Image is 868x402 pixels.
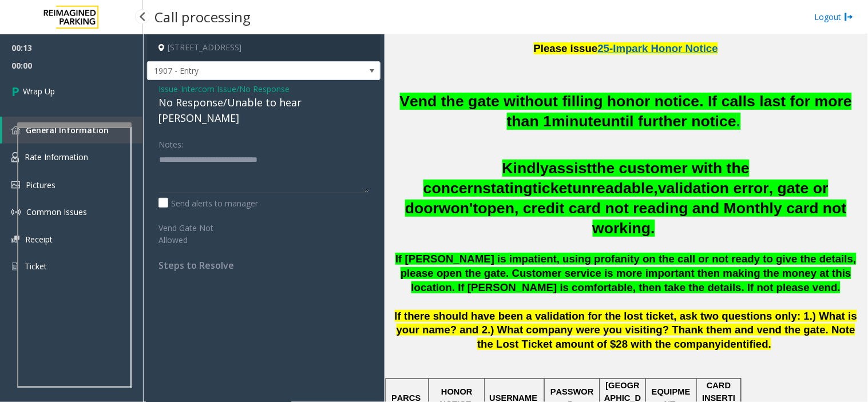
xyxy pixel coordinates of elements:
h3: Call processing [149,3,256,31]
span: minute [552,113,601,130]
span: the customer with the concern [423,160,750,197]
span: unreadable, [573,180,659,197]
label: Notes: [158,134,183,150]
label: Send alerts to manager [158,197,258,209]
span: assist [549,160,592,177]
span: - [178,83,290,94]
span: . [768,338,771,350]
span: If there should have been a validation for the lost ticket, ask two questions only: 1.) What is y... [395,310,858,351]
span: . [736,113,740,130]
span: won't [439,200,478,217]
span: Intercom Issue/No Response [181,83,290,95]
img: logout [845,11,854,23]
span: stating [483,180,533,197]
h4: Steps to Resolve [158,260,369,271]
span: Issue [158,83,178,95]
span: open, credit card not reading and Monthly card not working. [478,200,847,237]
img: 'icon' [11,152,19,162]
span: Vend the gate without filling honor notice. If calls last for more than 1 [400,93,853,130]
a: Logout [815,11,854,23]
img: 'icon' [11,126,20,134]
span: ticket [533,180,573,197]
img: 'icon' [11,236,19,243]
a: General Information [2,117,143,144]
span: Please issue [534,42,598,54]
h4: [STREET_ADDRESS] [147,34,381,61]
span: Wrap Up [23,85,55,97]
label: Vend Gate Not Allowed [156,218,246,246]
img: 'icon' [11,181,20,189]
span: 1907 - Entry [148,62,334,80]
span: validation error, gate or door [405,180,829,217]
span: until further notice [602,113,736,130]
span: Kindly [502,160,549,177]
span: If [PERSON_NAME] is impatient, using profanity on the call or not ready to give the details, plea... [395,253,856,293]
a: 25-Impark Honor Notice [598,37,718,55]
div: No Response/Unable to hear [PERSON_NAME] [158,95,369,126]
span: identified [721,338,768,350]
span: 25-Impark Honor Notice [598,42,718,54]
img: 'icon' [11,261,19,272]
img: 'icon' [11,208,21,217]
